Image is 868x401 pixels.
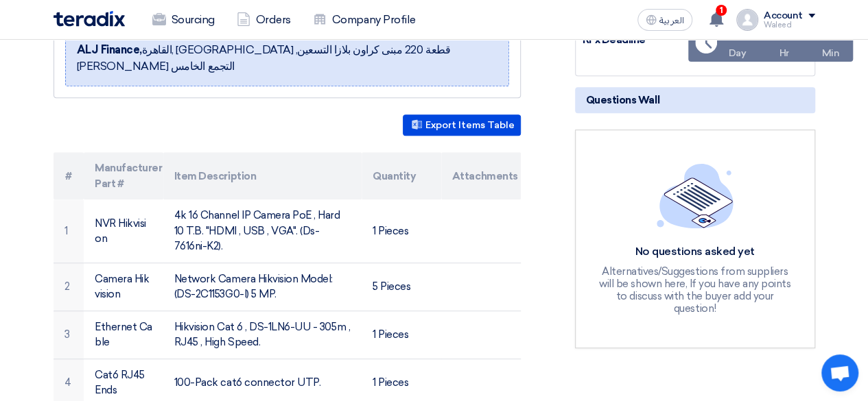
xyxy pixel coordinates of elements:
span: العربية [659,16,684,25]
td: Hikvision Cat 6 , DS-1LN6-UU - 305m , RJ45 , High Speed. [163,311,362,359]
td: 1 Pieces [362,199,441,263]
th: Manufacturer Part # [84,152,163,199]
div: No questions asked yet [595,245,795,259]
b: ALJ Finance, [77,43,142,56]
div: 3 [732,24,743,43]
th: Item Description [163,152,362,199]
td: 5 Pieces [362,263,441,311]
td: 2 [54,263,84,311]
span: 1 [716,5,727,16]
div: Min [822,46,840,60]
button: العربية [637,9,692,31]
th: Quantity [362,152,441,199]
td: 3 [54,311,84,359]
div: Day [729,46,747,60]
span: القاهرة, [GEOGRAPHIC_DATA] ,قطعة 220 مبنى كراون بلازا التسعين [PERSON_NAME] التجمع الخامس [77,42,497,75]
span: Questions Wall [586,93,659,108]
div: Waleed [764,21,815,29]
a: Company Profile [302,5,427,35]
th: Attachments [441,152,521,199]
td: Ethernet Cable [84,311,163,359]
img: Teradix logo [54,11,125,27]
td: Camera Hikvision [84,263,163,311]
td: 1 [54,199,84,263]
div: 10 [774,24,793,43]
button: Export Items Table [403,114,521,136]
td: 1 Pieces [362,311,441,359]
th: # [54,152,84,199]
div: Hr [779,46,788,60]
a: Orders [226,5,302,35]
img: empty_state_list.svg [657,163,734,228]
div: Alternatives/Suggestions from suppliers will be shown here, If you have any points to discuss wit... [595,265,795,315]
div: Account [764,10,803,22]
a: Sourcing [141,5,226,35]
td: NVR Hikvision [84,199,163,263]
a: Open chat [821,354,858,391]
td: Network Camera Hikvision Model: (DS-2C1153G0-I) 5 MP. [163,263,362,311]
td: 4k 16 Channel IP Camera PoE , Hard 10 T.B. "HDMI , USB , VGA". (Ds-7616ni-K2). [163,199,362,263]
img: profile_test.png [736,9,758,31]
div: 51 [821,24,839,43]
